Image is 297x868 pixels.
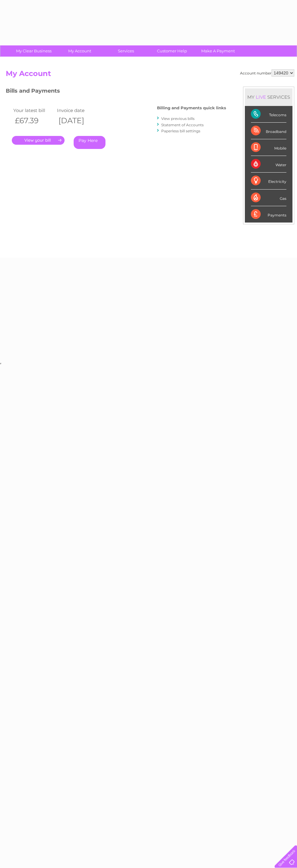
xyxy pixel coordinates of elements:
div: Account number [240,69,294,77]
div: Mobile [251,139,286,156]
a: My Clear Business [9,45,59,57]
h2: My Account [6,69,294,81]
div: Telecoms [251,106,286,123]
a: Paperless bill settings [161,129,200,133]
div: Broadband [251,123,286,139]
td: Invoice date [55,106,99,114]
h3: Bills and Payments [6,87,226,97]
a: Make A Payment [193,45,243,57]
div: Gas [251,190,286,206]
div: MY SERVICES [245,88,292,106]
a: Statement of Accounts [161,123,204,127]
a: Pay Here [74,136,105,149]
a: My Account [55,45,105,57]
a: View previous bills [161,116,195,121]
a: Customer Help [147,45,197,57]
div: Payments [251,206,286,223]
th: £67.39 [12,114,55,127]
td: Your latest bill [12,106,55,114]
div: Electricity [251,173,286,189]
a: . [12,136,65,145]
div: Water [251,156,286,173]
th: [DATE] [55,114,99,127]
div: LIVE [255,94,267,100]
h4: Billing and Payments quick links [157,106,226,110]
a: Services [101,45,151,57]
